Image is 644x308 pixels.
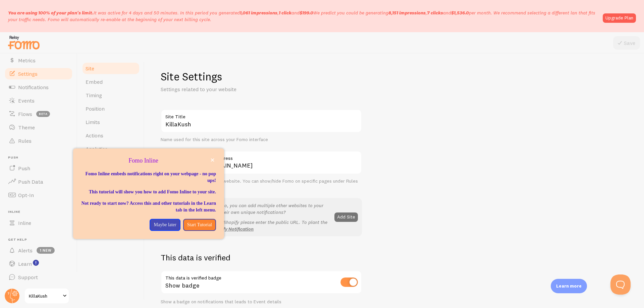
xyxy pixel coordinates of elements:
span: Metrics [18,57,36,64]
span: Actions [86,132,103,139]
a: Metrics [4,54,73,67]
span: Get Help [8,238,73,242]
span: KillaKush [29,292,61,300]
p: Did you know that with Fomo, you can add multiple other websites to your Fomo account, each with ... [165,202,330,215]
label: Site Address [201,151,362,162]
span: Settings [18,70,38,77]
a: Support [4,270,73,284]
p: This tutorial will show you how to add Fomo Inline to your site. [81,189,216,195]
button: Maybe later [150,219,180,231]
a: Opt-In [4,188,73,202]
a: Actions [82,129,140,142]
b: $199.0 [300,10,313,16]
a: Notifications [4,80,73,94]
span: Alerts [18,247,33,254]
a: Position [82,102,140,115]
span: You are using 100% of your plan's limit. [8,10,94,16]
span: Timing [86,92,102,99]
a: Rules [4,134,73,147]
span: Push [8,156,73,160]
span: Position [86,105,105,112]
span: 1 new [37,247,55,254]
button: Start Tutorial [183,219,216,231]
span: Support [18,274,38,281]
a: Site [82,62,140,75]
span: beta [36,111,50,117]
span: Inline [18,220,31,226]
span: Embed [86,78,103,85]
p: It was active for 4 days and 50 minutes. In this period you generated We predict you could be gen... [8,9,599,23]
span: Limits [86,119,100,125]
a: Settings [4,67,73,80]
span: Notifications [18,84,49,90]
b: 7 clicks [427,10,443,16]
button: close, [209,157,216,164]
p: Fomo Inline embeds notifications right on your webpage - no pop ups! [81,171,216,184]
a: Learn [4,257,73,270]
input: myhonestcompany.com [201,151,362,174]
p: Not ready to start now? Access this and other tutorials in the Learn tab in the left menu. [81,200,216,213]
b: $1,536.0 [451,10,469,16]
span: Push [18,165,30,172]
iframe: Help Scout Beacon - Open [610,274,631,295]
span: Site [86,65,94,72]
p: Learn more [556,283,582,289]
a: Theme [4,121,73,134]
p: Maybe later [154,222,176,228]
a: Shopify Notification [211,226,254,232]
svg: <p>Watch New Feature Tutorials!</p> [33,260,39,266]
a: Limits [82,115,140,129]
a: Push [4,162,73,175]
b: 1,061 impressions [240,10,277,16]
div: Show badge [161,270,362,295]
span: Flows [18,111,32,117]
a: Flows beta [4,107,73,121]
a: Embed [82,75,140,88]
a: Upgrade Plan [603,13,636,23]
a: KillaKush [24,288,69,304]
span: , and [240,10,313,16]
span: Theme [18,124,35,131]
span: Opt-In [18,192,34,198]
p: Fomo Inline [81,157,216,165]
span: Events [18,97,35,104]
div: Learn more [551,279,587,293]
label: Site Title [161,109,362,121]
a: Timing [82,88,140,102]
b: 1 click [279,10,291,16]
p: If the site is also hosted by Shopify please enter the public URL. To plant the Fomo snippet add the [165,219,330,232]
a: Events [4,94,73,107]
h1: Site Settings [161,70,362,83]
a: Alerts 1 new [4,244,73,257]
div: Name used for this site across your Fomo interface [161,137,362,143]
h2: This data is verified [161,252,362,263]
div: Fomo Inline [73,148,224,239]
span: , and [388,10,469,16]
div: This is likely the root of your website. You can show/hide Fomo on specific pages under Rules tab [161,178,362,190]
span: Rules [18,137,32,144]
span: Inline [8,210,73,214]
button: Add Site [334,212,358,222]
span: Analytics [86,145,108,152]
span: Learn [18,260,32,267]
p: Start Tutorial [187,222,212,228]
img: fomo-relay-logo-orange.svg [7,34,41,51]
span: Push Data [18,178,43,185]
div: Show a badge on notifications that leads to Event details [161,299,362,305]
a: Push Data [4,175,73,188]
a: Analytics [82,142,140,156]
a: Inline [4,216,73,230]
b: 8,151 impressions [388,10,426,16]
p: Settings related to your website [161,85,322,93]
